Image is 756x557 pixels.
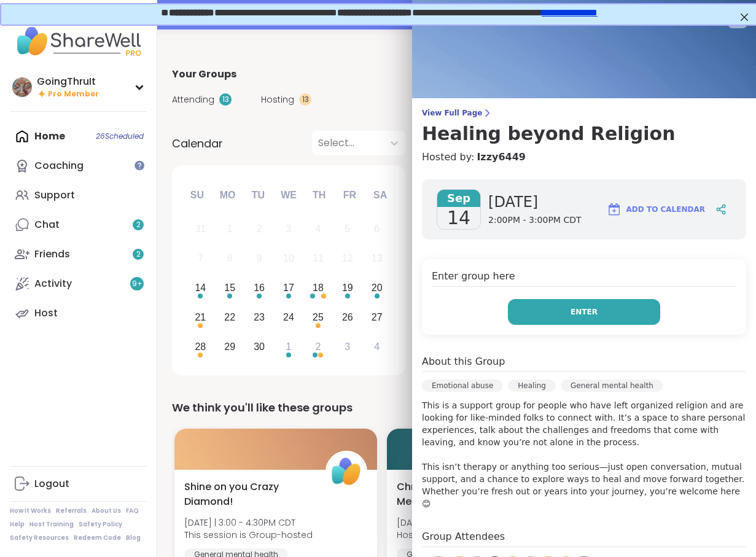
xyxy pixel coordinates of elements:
div: Not available Wednesday, September 10th, 2025 [276,246,302,272]
img: ShareWell Nav Logo [10,20,147,63]
div: Not available Saturday, September 13th, 2025 [364,246,390,272]
button: Enter [508,299,660,325]
div: 19 [342,279,353,296]
div: 31 [195,220,206,237]
div: We think you'll like these groups [172,399,741,416]
span: [DATE] [488,192,581,212]
div: 2 [315,338,321,355]
span: Shine on you Crazy Diamond! [184,480,312,509]
div: Choose Thursday, September 25th, 2025 [305,304,332,330]
h4: Hosted by: [422,150,746,165]
div: 3 [345,338,350,355]
span: Attending [172,93,214,106]
img: ShareWell [327,453,365,491]
a: Chat2 [10,210,147,240]
span: [DATE] | 3:00 - 4:30PM CDT [184,516,313,529]
div: 8 [227,250,233,267]
div: Choose Wednesday, September 17th, 2025 [276,275,302,302]
a: Activity9+ [10,269,147,298]
div: Choose Thursday, September 18th, 2025 [305,275,332,302]
h4: Group Attendees [422,529,746,547]
div: 9 [257,250,262,267]
span: Your Groups [172,67,236,82]
div: Not available Thursday, September 4th, 2025 [305,216,332,243]
div: 1 [286,338,292,355]
a: About Us [92,507,121,515]
div: Not available Monday, September 8th, 2025 [217,246,243,272]
div: 2 [257,220,262,237]
span: Sep [437,190,480,207]
div: 13 [372,250,383,267]
div: Choose Saturday, September 20th, 2025 [364,275,390,302]
div: 3 [286,220,292,237]
span: Add to Calendar [626,204,705,215]
a: Support [10,181,147,210]
div: 12 [342,250,353,267]
a: Redeem Code [74,534,121,542]
span: 9 + [132,279,142,289]
h3: Healing beyond Religion [422,123,746,145]
a: View Full PageHealing beyond Religion [422,108,746,145]
span: Hosting [261,93,294,106]
div: 6 [374,220,380,237]
div: General mental health [561,380,663,392]
span: 2:00PM - 3:00PM CDT [488,214,581,227]
div: Coaching [34,159,84,173]
div: GoingThruIt [37,75,99,88]
div: Healing [508,380,556,392]
div: 18 [313,279,324,296]
a: Safety Policy [79,520,122,529]
div: 24 [283,309,294,325]
div: Not available Tuesday, September 2nd, 2025 [246,216,273,243]
div: 5 [345,220,350,237]
div: 25 [313,309,324,325]
div: 22 [224,309,235,325]
iframe: Spotlight [134,160,144,170]
div: Support [34,189,75,202]
div: Choose Tuesday, September 16th, 2025 [246,275,273,302]
a: Logout [10,469,147,499]
div: Choose Friday, October 3rd, 2025 [334,333,360,360]
div: 17 [283,279,294,296]
div: Friends [34,247,70,261]
div: 21 [195,309,206,325]
span: 14 [447,207,470,229]
span: 2 [136,220,141,230]
div: Choose Thursday, October 2nd, 2025 [305,333,332,360]
div: Choose Friday, September 19th, 2025 [334,275,360,302]
h4: About this Group [422,354,505,369]
h4: Enter group here [432,269,736,287]
div: Not available Monday, September 1st, 2025 [217,216,243,243]
div: Not available Friday, September 5th, 2025 [334,216,360,243]
div: Not available Thursday, September 11th, 2025 [305,246,332,272]
div: 29 [224,338,235,355]
span: Calendar [172,135,223,152]
div: Logout [34,477,69,491]
div: Choose Tuesday, September 30th, 2025 [246,333,273,360]
div: 4 [315,220,321,237]
span: This session is Group-hosted [184,529,313,541]
a: Host [10,298,147,328]
a: Safety Resources [10,534,69,542]
div: 1 [227,220,233,237]
div: Sa [367,182,394,209]
span: [DATE] | 3:30 - 5:00PM CDT [397,516,508,529]
span: 2 [136,249,141,260]
div: Host [34,306,58,320]
div: Choose Tuesday, September 23rd, 2025 [246,304,273,330]
div: Tu [244,182,271,209]
div: Emotional abuse [422,380,503,392]
div: Activity [34,277,72,290]
div: Choose Monday, September 29th, 2025 [217,333,243,360]
div: Choose Sunday, September 21st, 2025 [187,304,214,330]
div: Not available Tuesday, September 9th, 2025 [246,246,273,272]
a: How It Works [10,507,51,515]
p: This is a support group for people who have left organized religion and are looking for like-mind... [422,399,746,510]
div: Not available Wednesday, September 3rd, 2025 [276,216,302,243]
span: View Full Page [422,108,746,118]
div: Choose Friday, September 26th, 2025 [334,304,360,330]
div: Not available Friday, September 12th, 2025 [334,246,360,272]
div: Fr [336,182,363,209]
div: Su [184,182,211,209]
div: Choose Wednesday, September 24th, 2025 [276,304,302,330]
